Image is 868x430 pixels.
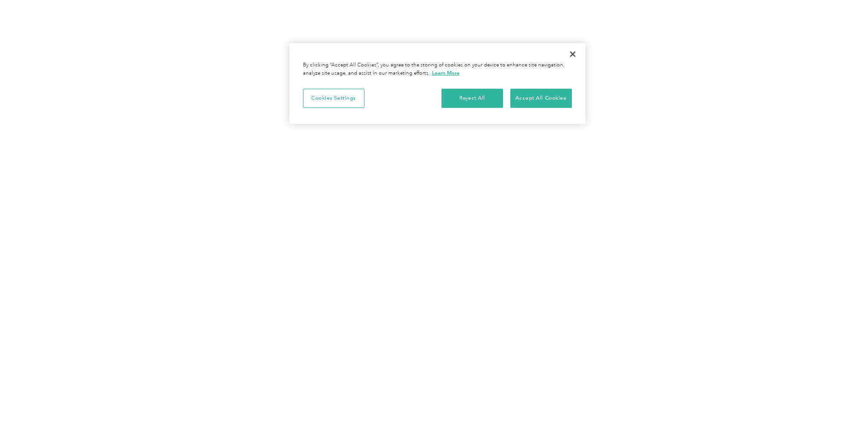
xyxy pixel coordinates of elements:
[442,89,503,108] button: Reject All
[289,43,586,124] div: Privacy
[303,61,572,77] div: By clicking “Accept All Cookies”, you agree to the storing of cookies on your device to enhance s...
[432,70,460,76] a: More information about your privacy, opens in a new tab
[563,44,583,64] button: Close
[289,43,586,124] div: Cookie banner
[510,89,572,108] button: Accept All Cookies
[303,89,365,108] button: Cookies Settings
